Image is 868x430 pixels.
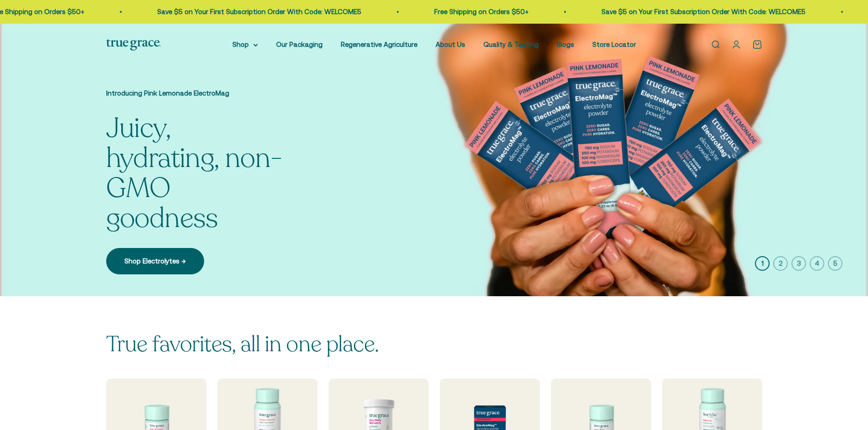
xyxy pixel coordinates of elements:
[276,40,323,48] a: Our Packaging
[341,40,417,48] a: Regenerative Agriculture
[601,6,805,17] p: Save $5 on Your First Subscription Order With Code: WELCOME5
[232,39,258,50] summary: Shop
[433,8,528,15] a: Free Shipping on Orders $50+
[483,40,539,48] a: Quality & Testing
[106,248,204,274] a: Shop Electrolytes →
[592,40,636,48] a: Store Locator
[436,40,465,48] a: About Us
[106,88,288,99] p: Introducing Pink Lemonade ElectroMag
[828,256,842,271] button: 5
[156,6,360,17] p: Save $5 on Your First Subscription Order With Code: WELCOME5
[791,256,806,271] button: 3
[106,110,282,237] split-lines: Juicy, hydrating, non-GMO goodness
[106,329,379,359] split-lines: True favorites, all in one place.
[810,256,824,271] button: 4
[755,256,770,271] button: 1
[557,40,574,48] a: Blogs
[773,256,788,271] button: 2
